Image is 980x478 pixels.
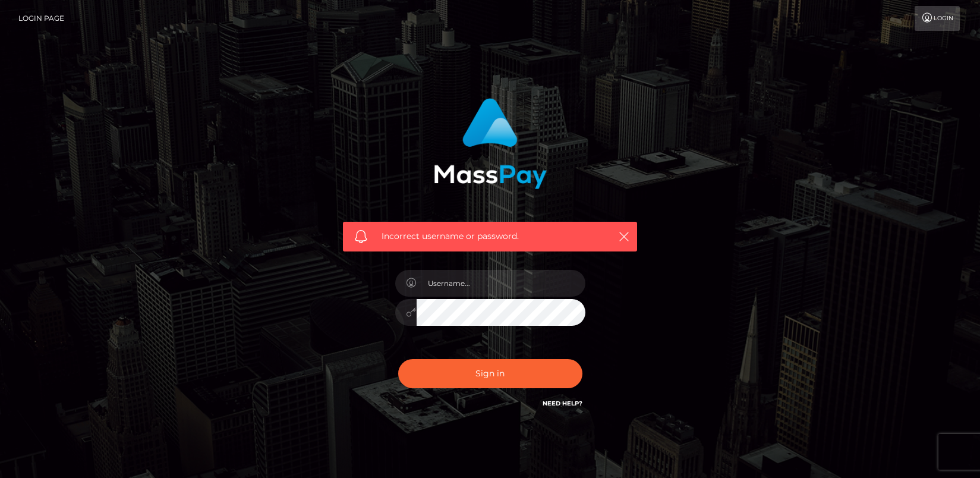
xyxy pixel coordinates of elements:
img: MassPay Login [434,98,547,189]
span: Incorrect username or password. [382,230,598,243]
a: Need Help? [543,400,582,407]
input: Username... [417,270,585,297]
a: Login Page [18,6,64,31]
a: Login [915,6,960,31]
button: Sign in [398,359,582,388]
